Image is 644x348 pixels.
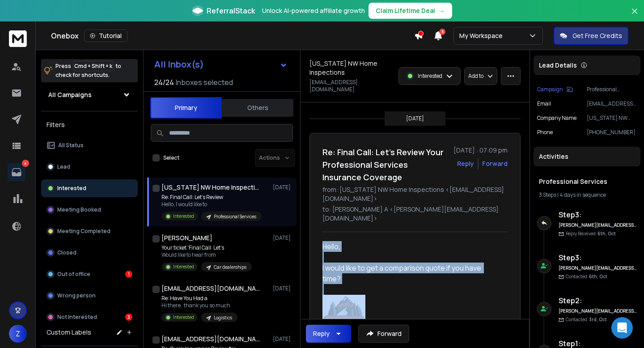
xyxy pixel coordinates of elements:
p: Add to [468,72,483,80]
button: Closed [41,244,138,262]
a: 4 [8,163,25,181]
p: to: [PERSON_NAME] A <[PERSON_NAME][EMAIL_ADDRESS][DOMAIN_NAME]> [322,205,508,223]
button: Campaign [537,86,573,93]
p: Your ticket 'Final Call: Let’s [161,244,252,251]
h1: All Campaigns [48,90,92,99]
p: Unlock AI-powered affiliate growth [262,6,365,15]
p: Professional Services [214,213,256,220]
p: Meeting Completed [57,228,110,235]
h6: [PERSON_NAME][EMAIL_ADDRESS][DOMAIN_NAME] [559,222,637,229]
h1: Re: Final Call: Let’s Review Your Professional Services Insurance Coverage [322,146,448,183]
button: Meeting Booked [41,201,138,219]
span: → [439,6,445,15]
p: Closed [57,249,76,256]
p: Wrong person [57,292,96,299]
p: Press to check for shortcuts. [55,62,121,80]
div: 3 [125,314,132,321]
h1: [EMAIL_ADDRESS][DOMAIN_NAME] [161,335,260,344]
button: Others [222,98,293,118]
button: Z [9,325,27,343]
button: Primary [150,97,222,119]
p: Car dealerships [214,264,246,271]
button: Close banner [629,5,640,27]
p: Interested [173,213,194,220]
p: Re: Have You Had a [161,295,237,302]
span: 5 [439,29,445,35]
p: Interested [57,185,86,192]
div: Forward [482,159,508,168]
button: All Inbox(s) [147,55,295,73]
p: [EMAIL_ADDRESS][DOMAIN_NAME] [587,100,637,107]
p: Contacted [566,273,607,280]
div: I would like to get a comparison quote if you have time? [322,263,500,284]
p: [DATE] [273,184,293,191]
p: [DATE] [273,335,293,343]
p: Hello, I would like to [161,201,262,208]
h6: [PERSON_NAME][EMAIL_ADDRESS][DOMAIN_NAME] [559,308,637,314]
p: Not Interested [57,314,97,321]
button: All Campaigns [41,86,138,104]
h1: [US_STATE] NW Home Inspections [309,59,393,77]
p: from: [US_STATE] NW Home Inspections <[EMAIL_ADDRESS][DOMAIN_NAME]> [322,185,508,203]
div: Hello, [322,241,500,252]
p: [EMAIL_ADDRESS][DOMAIN_NAME] [309,79,393,93]
p: Re: Final Call: Let’s Review [161,194,262,201]
button: Out of office1 [41,265,138,283]
div: Reply [313,329,330,338]
p: Would like to hear from [161,251,252,259]
button: All Status [41,136,138,154]
button: Interested [41,179,138,197]
p: Interested [418,72,442,80]
p: Hi there, thank you so much [161,302,237,309]
p: [PHONE_NUMBER] [587,129,637,136]
div: | [539,191,635,199]
p: Reply Received [566,230,616,237]
div: 1 [125,271,132,278]
h1: Professional Services [539,177,635,186]
h1: [US_STATE] NW Home Inspections [161,183,260,192]
button: Reply [306,325,351,343]
button: Meeting Completed [41,222,138,240]
p: My Workspace [459,31,506,40]
button: Get Free Credits [554,27,628,45]
button: Claim Lifetime Deal→ [369,3,452,19]
p: [DATE] [273,285,293,292]
div: Open Intercom Messenger [611,317,633,339]
button: Reply [457,159,474,168]
p: Out of office [57,271,90,278]
p: Meeting Booked [57,206,101,213]
p: [DATE] [273,234,293,242]
label: Select [163,154,179,161]
p: Lead [57,163,70,170]
p: Interested [173,263,194,270]
p: Get Free Credits [572,31,622,40]
h1: All Inbox(s) [154,60,204,69]
span: ReferralStack [207,5,255,16]
span: 3 Steps [539,191,556,199]
button: Forward [358,325,409,343]
h3: Filters [41,119,138,131]
span: 24 / 24 [154,77,174,88]
p: Contacted [566,316,607,323]
button: Wrong person [41,287,138,305]
p: Interested [173,314,194,321]
span: 4 days in sequence [559,191,606,199]
p: All Status [58,142,84,149]
p: [US_STATE] NW Home Inspections [587,115,637,122]
h6: Step 3 : [559,209,637,220]
img: AIorK4xakFK6I-4dQ3QMCChDimxHEEbwC-kldJagBv7GEGBSAvaqlYSQ3B1cfHfaOqBlEeliUrB23NpTawVC [322,295,365,332]
p: Professional Services [587,86,637,93]
div: Onebox [51,30,414,42]
h1: [EMAIL_ADDRESS][DOMAIN_NAME] [161,284,260,293]
button: Not Interested3 [41,308,138,326]
h6: Step 2 : [559,295,637,306]
span: Cmd + Shift + k [73,61,114,71]
p: [DATE] : 07:09 pm [453,146,508,155]
div: Activities [534,147,640,166]
p: Lead Details [539,61,577,70]
span: 6th, Oct [589,273,607,280]
button: Lead [41,158,138,176]
h3: Custom Labels [47,328,91,337]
